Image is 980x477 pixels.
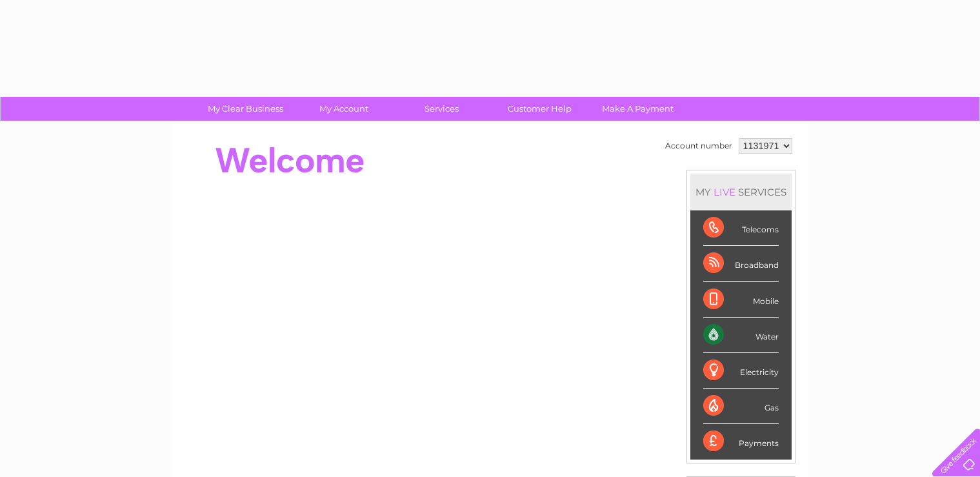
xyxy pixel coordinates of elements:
[192,97,299,121] a: My Clear Business
[703,389,779,424] div: Gas
[703,246,779,281] div: Broadband
[703,424,779,459] div: Payments
[703,210,779,246] div: Telecoms
[690,174,792,210] div: MY SERVICES
[703,282,779,318] div: Mobile
[388,97,495,121] a: Services
[486,97,593,121] a: Customer Help
[711,186,738,198] div: LIVE
[585,97,691,121] a: Make A Payment
[703,353,779,389] div: Electricity
[703,318,779,353] div: Water
[662,135,735,157] td: Account number
[290,97,397,121] a: My Account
